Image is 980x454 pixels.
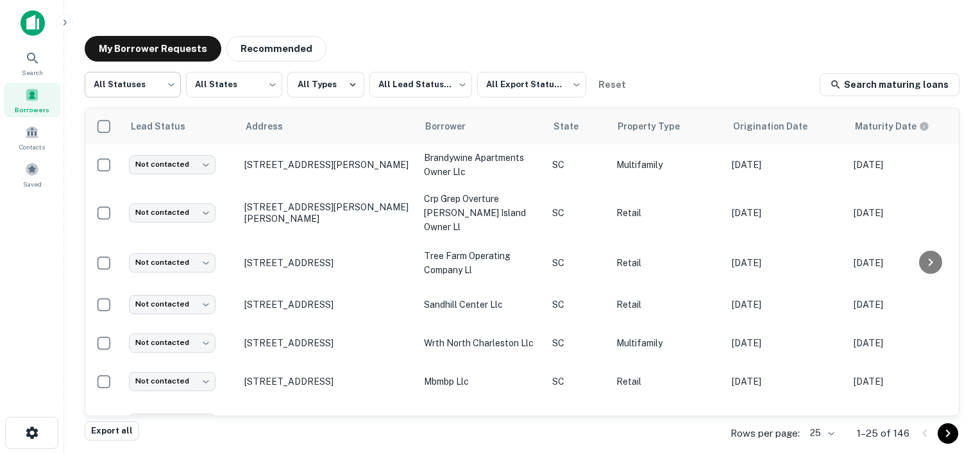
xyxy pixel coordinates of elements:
[4,157,60,192] a: Saved
[424,298,539,312] p: sandhill center llc
[129,414,215,432] div: Not contacted
[854,158,963,172] p: [DATE]
[855,119,929,133] div: Maturity dates displayed may be estimated. Please contact the lender for the most accurate maturi...
[857,426,909,441] p: 1–25 of 146
[246,119,300,134] span: Address
[732,256,841,270] p: [DATE]
[21,10,45,36] img: capitalize-icon.png
[616,206,719,220] p: Retail
[85,36,221,62] button: My Borrower Requests
[552,336,604,350] p: SC
[186,68,282,101] div: All States
[855,119,946,133] span: Maturity dates displayed may be estimated. Please contact the lender for the most accurate maturi...
[4,46,60,80] a: Search
[418,108,546,144] th: Borrower
[552,206,604,220] p: SC
[424,249,539,277] p: tree farm operating company ll
[854,336,963,350] p: [DATE]
[22,67,43,78] span: Search
[552,374,604,389] p: SC
[85,421,139,441] button: Export all
[477,68,586,101] div: All Export Statuses
[424,336,539,350] p: wrth north charleston llc
[552,256,604,270] p: SC
[854,206,963,220] p: [DATE]
[4,83,60,117] a: Borrowers
[916,351,980,413] iframe: Chat Widget
[938,423,958,444] button: Go to next page
[731,426,800,441] p: Rows per page:
[425,119,482,134] span: Borrower
[129,333,215,352] div: Not contacted
[616,158,719,172] p: Multifamily
[424,374,539,389] p: mbmbp llc
[854,298,963,312] p: [DATE]
[616,256,719,270] p: Retail
[122,108,238,144] th: Lead Status
[820,73,959,96] a: Search maturing loans
[733,119,824,134] span: Origination Date
[618,119,697,134] span: Property Type
[552,158,604,172] p: SC
[855,119,917,133] h6: Maturity Date
[244,159,411,171] p: [STREET_ADDRESS][PERSON_NAME]
[238,108,418,144] th: Address
[616,298,719,312] p: Retail
[15,105,49,115] span: Borrowers
[591,72,632,97] button: Reset
[244,257,411,269] p: [STREET_ADDRESS]
[244,376,411,387] p: [STREET_ADDRESS]
[732,336,841,350] p: [DATE]
[244,337,411,349] p: [STREET_ADDRESS]
[553,119,595,134] span: State
[369,68,472,101] div: All Lead Statuses
[23,179,42,189] span: Saved
[546,108,610,144] th: State
[4,120,60,155] a: Contacts
[725,108,847,144] th: Origination Date
[616,374,719,389] p: Retail
[19,142,45,152] span: Contacts
[226,36,326,62] button: Recommended
[130,119,202,134] span: Lead Status
[732,298,841,312] p: [DATE]
[85,68,181,101] div: All Statuses
[244,201,411,224] p: [STREET_ADDRESS][PERSON_NAME][PERSON_NAME]
[854,256,963,270] p: [DATE]
[129,203,215,222] div: Not contacted
[129,253,215,272] div: Not contacted
[287,72,364,97] button: All Types
[424,151,539,179] p: brandywine apartments owner llc
[129,295,215,314] div: Not contacted
[129,372,215,391] div: Not contacted
[552,298,604,312] p: SC
[732,374,841,389] p: [DATE]
[732,158,841,172] p: [DATE]
[244,299,411,310] p: [STREET_ADDRESS]
[424,192,539,234] p: crp grep overture [PERSON_NAME] island owner ll
[805,424,836,442] div: 25
[732,206,841,220] p: [DATE]
[616,336,719,350] p: Multifamily
[610,108,725,144] th: Property Type
[129,155,215,174] div: Not contacted
[847,108,969,144] th: Maturity dates displayed may be estimated. Please contact the lender for the most accurate maturi...
[854,374,963,389] p: [DATE]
